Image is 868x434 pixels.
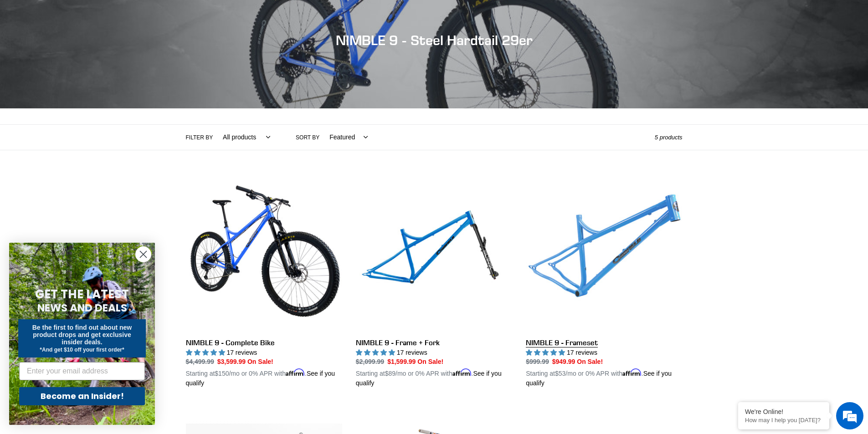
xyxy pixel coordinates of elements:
label: Filter by [186,133,213,142]
span: *And get $10 off your first order* [40,347,124,353]
input: Enter your email address [19,362,145,380]
span: NIMBLE 9 - Steel Hardtail 29er [336,32,533,48]
div: Minimize live chat window [149,5,171,26]
span: 5 products [655,134,683,141]
button: Become an Insider! [19,387,145,405]
div: Navigation go back [10,50,24,64]
p: How may I help you today? [745,417,822,424]
img: d_696896380_company_1647369064580_696896380 [29,46,52,68]
button: Close dialog [135,246,151,262]
textarea: Type your message and hit 'Enter' [5,249,174,281]
div: Chat with us now [61,51,167,63]
span: Be the first to find out about new product drops and get exclusive insider deals. [32,324,132,346]
div: We're Online! [745,408,822,415]
span: We're online! [53,115,126,207]
span: GET THE LATEST [35,286,129,302]
span: NEWS AND DEALS [37,301,127,315]
label: Sort by [296,133,319,142]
